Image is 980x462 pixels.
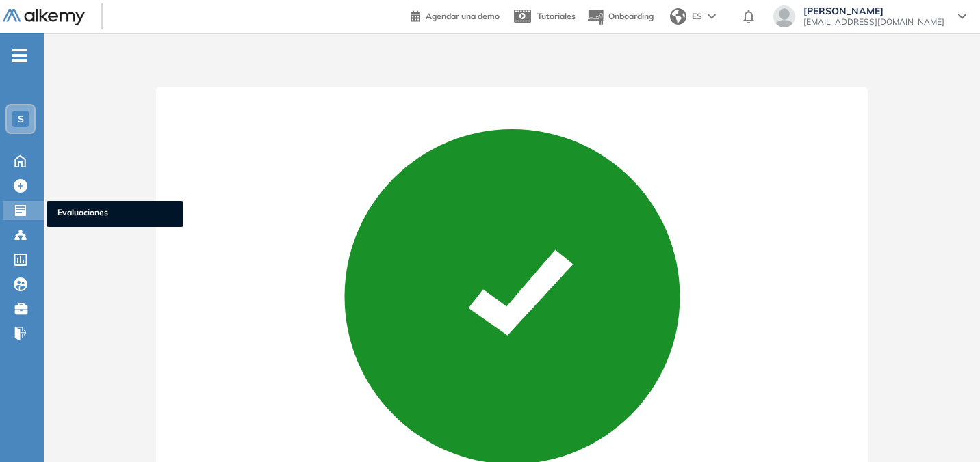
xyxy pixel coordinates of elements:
span: Tutoriales [537,11,576,21]
img: arrow [708,14,716,19]
span: [PERSON_NAME] [803,5,944,16]
span: Agendar una demo [426,11,500,21]
span: Onboarding [608,11,654,21]
span: ES [692,10,702,23]
button: Onboarding [586,2,654,31]
a: Agendar una demo [411,7,500,23]
span: S [18,113,24,124]
i: - [12,54,27,57]
span: Evaluaciones [57,206,172,221]
img: world [670,8,686,25]
img: Logo [3,9,85,26]
span: [EMAIL_ADDRESS][DOMAIN_NAME] [803,16,944,27]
